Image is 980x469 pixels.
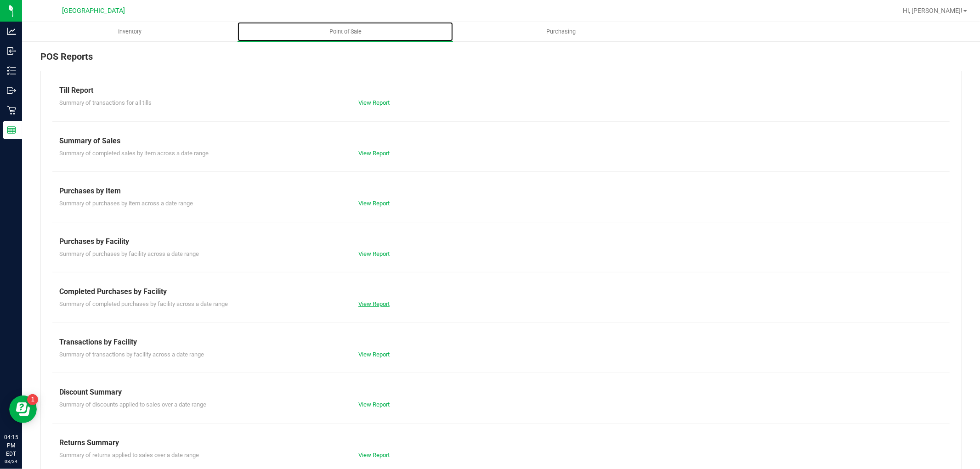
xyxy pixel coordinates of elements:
a: View Report [358,452,390,458]
inline-svg: Inventory [7,66,16,75]
span: Summary of transactions for all tills [59,99,152,106]
p: 04:15 PM EDT [4,433,18,458]
span: Hi, [PERSON_NAME]! [903,7,963,14]
div: POS Reports [40,50,962,71]
span: Summary of returns applied to sales over a date range [59,452,199,458]
p: 08/24 [4,458,18,465]
a: View Report [358,200,390,207]
inline-svg: Inbound [7,46,16,56]
div: Summary of Sales [59,136,943,147]
inline-svg: Outbound [7,86,16,95]
div: Transactions by Facility [59,337,943,348]
a: Point of Sale [238,22,453,41]
span: Summary of purchases by item across a date range [59,200,193,207]
div: Discount Summary [59,387,943,398]
span: Summary of completed purchases by facility across a date range [59,300,228,307]
span: [GEOGRAPHIC_DATA] [62,7,125,15]
div: Returns Summary [59,437,943,448]
a: View Report [358,401,390,408]
a: View Report [358,300,390,307]
a: Purchasing [453,22,668,41]
span: Point of Sale [317,28,374,36]
a: Inventory [22,22,238,41]
inline-svg: Analytics [7,27,16,36]
div: Purchases by Facility [59,236,943,247]
div: Purchases by Item [59,186,943,197]
span: Summary of completed sales by item across a date range [59,150,209,157]
a: View Report [358,351,390,358]
span: Purchasing [534,28,588,36]
inline-svg: Retail [7,106,16,115]
a: View Report [358,250,390,257]
inline-svg: Reports [7,125,16,135]
span: Summary of purchases by facility across a date range [59,250,199,257]
div: Till Report [59,85,943,96]
a: View Report [358,150,390,157]
div: Completed Purchases by Facility [59,286,943,297]
a: View Report [358,99,390,106]
span: Summary of transactions by facility across a date range [59,351,204,358]
span: Inventory [106,28,154,36]
iframe: Resource center [9,396,37,423]
span: Summary of discounts applied to sales over a date range [59,401,206,408]
iframe: Resource center unread badge [27,394,38,405]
